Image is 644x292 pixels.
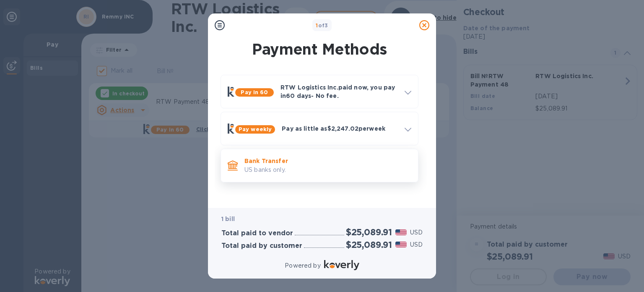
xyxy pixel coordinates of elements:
[244,157,411,165] p: Bank Transfer
[395,229,407,235] img: USD
[219,40,420,58] h1: Payment Methods
[316,22,318,29] span: 1
[395,242,407,247] img: USD
[239,126,272,132] b: Pay weekly
[410,240,423,249] p: USD
[346,227,392,237] h2: $25,089.91
[244,166,411,174] p: US banks only.
[221,242,302,250] h3: Total paid by customer
[282,124,398,133] p: Pay as little as $2,247.02 per week
[410,228,423,237] p: USD
[346,239,392,250] h2: $25,089.91
[241,89,268,95] b: Pay in 60
[280,83,398,100] p: RTW Logistics Inc. paid now, you pay in 60 days - No fee.
[221,229,293,237] h3: Total paid to vendor
[324,260,359,270] img: Logo
[316,22,328,29] b: of 3
[221,216,235,222] b: 1 bill
[285,261,320,270] p: Powered by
